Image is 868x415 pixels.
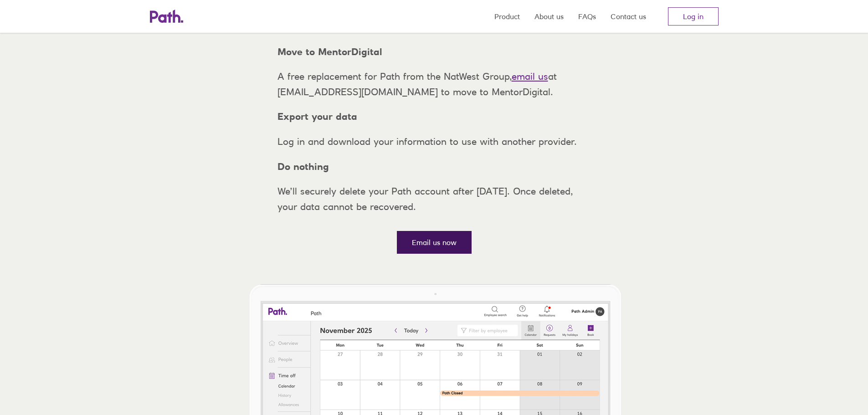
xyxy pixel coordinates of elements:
p: Log in and download your information to use with another provider. [270,134,598,149]
p: We’ll securely delete your Path account after [DATE]. Once deleted, your data cannot be recovered. [270,184,598,214]
a: Log in [668,7,719,26]
a: Email us now [397,231,472,254]
strong: Export your data [277,111,357,122]
strong: Do nothing [277,161,329,172]
strong: Move to MentorDigital [277,46,382,57]
p: A free replacement for Path from the NatWest Group, at [EMAIL_ADDRESS][DOMAIN_NAME] to move to Me... [270,69,598,99]
a: email us [512,71,548,82]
